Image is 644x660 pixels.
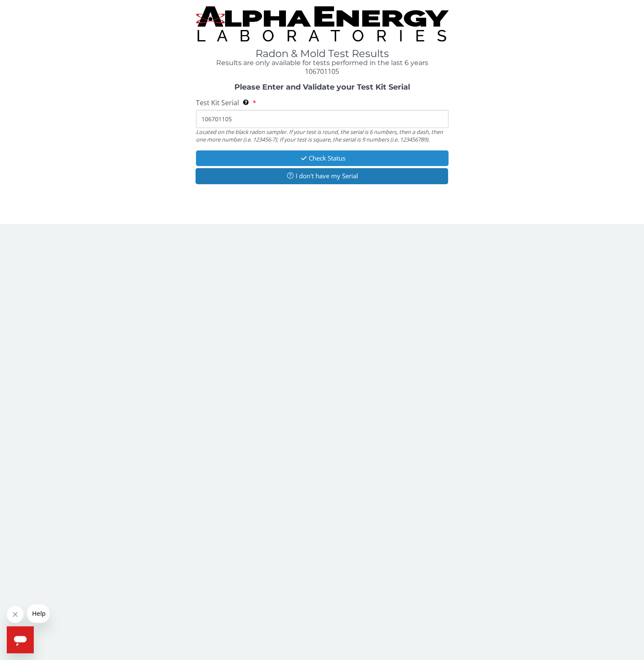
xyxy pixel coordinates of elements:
[196,128,448,144] div: Located on the black radon sampler. If your test is round, the serial is 6 numbers, then a dash, ...
[196,150,448,166] button: Check Status
[234,82,410,92] strong: Please Enter and Validate your Test Kit Serial
[196,48,448,59] h1: Radon & Mold Test Results
[27,604,49,623] iframe: Message from company
[7,626,34,653] iframe: Button to launch messaging window
[305,67,339,76] span: 106701105
[196,98,239,107] span: Test Kit Serial
[196,168,448,184] button: I don't have my Serial
[196,59,448,67] h4: Results are only available for tests performed in the last 6 years
[7,606,24,623] iframe: Close message
[196,6,448,41] img: TightCrop.jpg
